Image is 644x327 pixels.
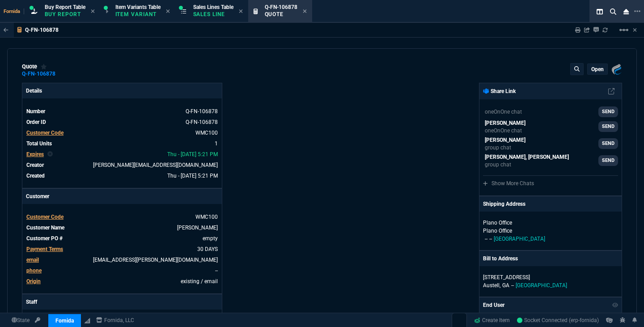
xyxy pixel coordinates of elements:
span: 2025-09-25T17:21:26.884Z [167,151,218,157]
a: SEND [598,121,618,132]
a: WMC100 [195,130,218,136]
nx-icon: Open New Tab [634,7,640,16]
nx-icon: Close Tab [166,8,170,15]
a: SEND [598,155,618,166]
span: 1 [215,140,218,147]
span: -- [485,236,487,242]
p: [PERSON_NAME] [485,119,525,127]
a: DFq-tQqyvWaaxqETAAB9 [517,316,599,324]
span: [GEOGRAPHIC_DATA] [516,282,567,289]
nx-icon: Close Tab [239,8,243,15]
p: Plano Office [483,219,569,227]
span: [GEOGRAPHIC_DATA] [494,236,545,242]
a: Origin [26,278,41,285]
tr: kyonts@wm-coffman.com [26,255,218,264]
span: Creator [26,162,44,168]
tr: undefined [26,245,218,254]
a: Q-FN-106878 [22,73,55,75]
tr: undefined [26,277,218,286]
tr: undefined [26,234,218,243]
a: Global State [9,316,32,324]
a: API TOKEN [32,316,43,324]
span: phone [26,268,42,274]
a: -- [215,268,218,274]
span: existing / email [181,278,218,285]
p: Customer [22,189,222,204]
p: Shipping Address [483,200,525,208]
tr: undefined [26,212,218,221]
span: Customer Name [26,225,64,231]
div: quote [22,63,47,70]
a: [EMAIL_ADDRESS][PERSON_NAME][DOMAIN_NAME] [93,257,218,263]
a: Create Item [470,314,513,327]
span: Fornida [4,8,24,14]
tr: undefined [26,150,218,159]
p: Q-FN-106878 [25,26,59,34]
a: Hide Workbench [633,26,637,34]
span: 2025-09-11T17:21:26.884Z [167,173,218,179]
p: oneOnOne chat [485,108,522,115]
span: Number [26,108,45,115]
span: Austell, [483,282,500,289]
p: Share Link [483,87,516,95]
p: [PERSON_NAME], [PERSON_NAME] [485,153,569,161]
span: -- [511,282,514,289]
a: Show More Chats [483,180,534,187]
nx-icon: Search [606,6,620,17]
tr: undefined [26,223,218,232]
nx-icon: Close Tab [91,8,95,15]
tr: undefined [26,161,218,170]
p: group chat [485,144,525,151]
span: Payment Terms [26,246,63,252]
span: Customer PO # [26,235,63,242]
p: Plano Office [483,227,618,235]
span: Order ID [26,119,46,125]
a: steven.huang@fornida.com,michael.licea@fornida.com [483,153,618,168]
span: email [26,257,39,263]
span: See Marketplace Order [186,108,218,115]
mat-icon: Example home icon [619,25,629,35]
span: Created [26,173,45,179]
div: Add to Watchlist [41,63,47,70]
p: End User [483,301,504,309]
a: msbcCompanyName [93,316,137,324]
p: [PERSON_NAME] [485,136,525,144]
p: Sales Line [193,11,233,18]
nx-icon: Show/Hide End User to Customer [612,301,619,309]
tr: See Marketplace Order [26,107,218,116]
nx-icon: Split Panels [593,6,606,17]
nx-icon: Clear selected rep [47,150,53,158]
a: WM Coffman [177,225,218,231]
nx-icon: Back to Table [4,27,8,33]
a: steven.huang@fornida.com [483,136,618,151]
span: Customer Code [26,214,64,220]
tr: undefined [26,171,218,180]
p: Item Variant [115,11,160,18]
a: SEND [598,138,618,149]
p: Buy Report [45,11,85,18]
span: Expires [26,151,44,157]
p: Bill to Address [483,255,518,263]
a: steven.huang@fornida.com [483,119,618,134]
nx-icon: Close Workbench [620,6,632,17]
span: Socket Connected (erp-fornida) [517,317,599,323]
span: Customer Code [26,130,64,136]
tr: undefined [26,139,218,148]
span: Total Units [26,140,52,147]
a: 30 DAYS [197,246,218,252]
span: -- [489,236,492,242]
nx-icon: Close Tab [303,8,307,15]
p: Quote [265,11,297,18]
p: open [591,66,604,73]
tr: See Marketplace Order [26,118,218,127]
tr: undefined [26,128,218,137]
span: Q-FN-106878 [265,4,297,10]
span: GA [502,282,509,289]
p: oneOnOne chat [485,127,525,134]
p: Staff [22,294,222,310]
p: Details [22,83,222,98]
span: brian.over@fornida.com [93,162,218,168]
span: Item Variants Table [115,4,161,10]
span: WMC100 [195,214,218,220]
